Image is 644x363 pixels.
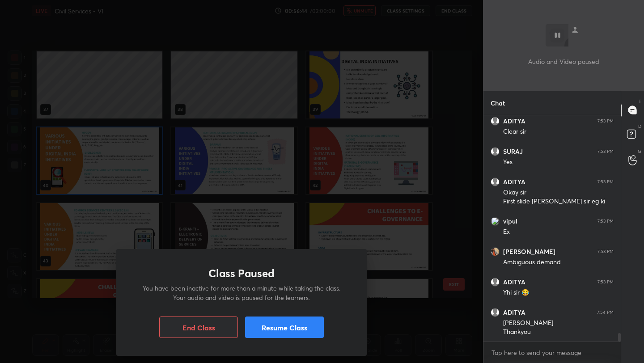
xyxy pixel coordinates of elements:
[503,228,614,236] div: Ex
[503,328,614,337] div: Thankyou
[597,249,614,254] div: 7:53 PM
[159,317,238,338] button: End Class
[503,158,614,167] div: Yes
[638,148,641,155] p: G
[503,217,517,225] h6: vipul
[503,197,614,206] div: First slide [PERSON_NAME] sir eg ki
[597,149,614,154] div: 7:53 PM
[491,147,500,156] img: default.png
[503,178,525,186] h6: ADITYA
[597,219,614,224] div: 7:53 PM
[638,123,641,130] p: D
[138,283,345,302] p: You have been inactive for more than a minute while taking the class. Your audio and video is pau...
[491,308,500,317] img: default.png
[483,91,512,115] p: Chat
[503,148,523,156] h6: SURAJ
[491,177,500,186] img: default.png
[503,278,525,286] h6: ADITYA
[503,127,614,136] div: Clear sir
[503,248,555,256] h6: [PERSON_NAME]
[483,115,621,342] div: grid
[503,117,525,125] h6: ADITYA
[491,247,500,256] img: 6d34c3d824144b939c35412024d09d0c.jpg
[639,98,641,105] p: T
[491,217,500,226] img: 3
[597,279,614,285] div: 7:53 PM
[491,278,500,287] img: default.png
[597,310,614,315] div: 7:54 PM
[503,188,614,197] div: Okay sir
[597,118,614,124] div: 7:53 PM
[597,179,614,185] div: 7:53 PM
[503,308,525,317] h6: ADITYA
[208,267,275,280] h1: Class Paused
[528,57,599,66] p: Audio and Video paused
[491,117,500,126] img: default.png
[245,317,324,338] button: Resume Class
[503,258,614,267] div: Ambiguous demand
[503,288,614,297] div: Yhi sir 😂
[503,319,614,328] div: [PERSON_NAME]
